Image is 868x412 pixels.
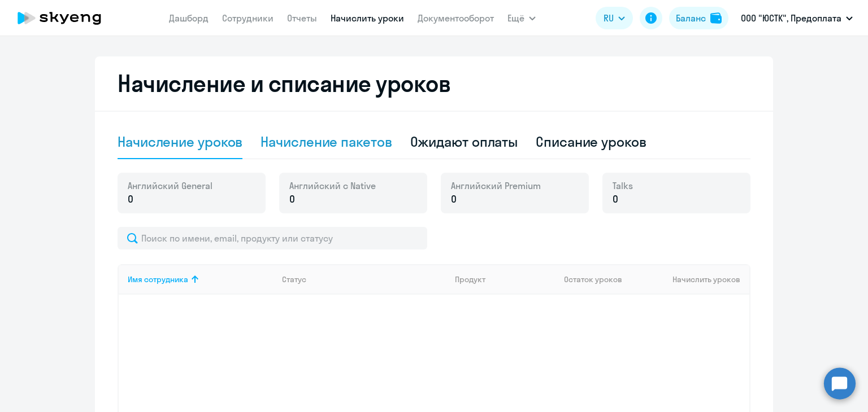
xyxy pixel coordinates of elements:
[261,133,392,151] div: Начисление пакетов
[287,12,317,24] a: Отчеты
[455,274,555,284] div: Продукт
[282,274,446,284] div: Статус
[564,274,622,284] span: Остаток уроков
[282,274,306,284] div: Статус
[128,192,133,207] span: 0
[410,133,518,151] div: Ожидают оплаты
[128,179,212,192] span: Английский General
[735,5,858,32] button: ООО "ЮСТК", Предоплата
[564,274,634,284] div: Остаток уроков
[455,274,485,284] div: Продукт
[451,179,541,192] span: Английский Premium
[507,11,524,25] span: Ещё
[128,274,273,284] div: Имя сотрудника
[634,264,749,295] th: Начислить уроков
[289,192,295,207] span: 0
[222,12,274,24] a: Сотрудники
[289,179,376,192] span: Английский с Native
[169,12,209,24] a: Дашборд
[118,133,242,151] div: Начисление уроков
[507,7,536,29] button: Ещё
[536,133,646,151] div: Списание уроков
[676,11,706,25] div: Баланс
[596,7,633,29] button: RU
[613,192,618,207] span: 0
[604,11,614,25] span: RU
[331,12,404,24] a: Начислить уроки
[128,274,188,284] div: Имя сотрудника
[418,12,494,24] a: Документооборот
[613,179,633,192] span: Talks
[669,7,728,29] button: Балансbalance
[118,70,750,97] h2: Начисление и списание уроков
[710,12,722,24] img: balance
[741,11,841,25] p: ООО "ЮСТК", Предоплата
[118,227,427,249] input: Поиск по имени, email, продукту или статусу
[451,192,457,207] span: 0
